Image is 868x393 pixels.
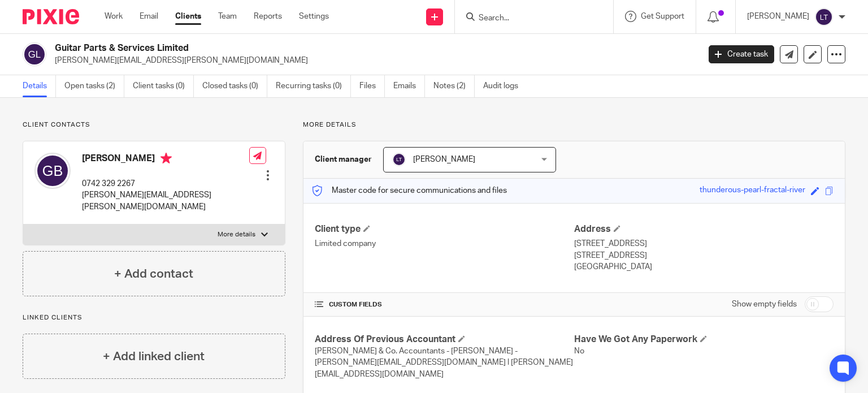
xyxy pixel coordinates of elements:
label: Show empty fields [732,299,797,310]
a: Open tasks (2) [64,75,124,97]
p: More details [303,120,845,129]
p: [PERSON_NAME][EMAIL_ADDRESS][PERSON_NAME][DOMAIN_NAME] [55,55,692,66]
img: svg%3E [392,153,406,166]
a: Audit logs [483,75,527,97]
a: Settings [299,11,329,22]
img: Pixie [23,9,79,24]
span: Get Support [641,12,684,20]
i: Primary [160,153,172,164]
a: Notes (2) [433,75,475,97]
h4: Client type [315,223,574,235]
a: Create task [709,45,774,63]
p: More details [218,230,255,239]
a: Emails [393,75,425,97]
a: Client tasks (0) [133,75,194,97]
p: [STREET_ADDRESS] [574,250,834,261]
p: [GEOGRAPHIC_DATA] [574,261,834,273]
p: [STREET_ADDRESS] [574,238,834,249]
h4: Address Of Previous Accountant [315,334,574,346]
a: Clients [175,11,201,22]
h2: Guitar Parts & Services Limited [55,42,565,54]
a: Email [140,11,158,22]
h4: [PERSON_NAME] [82,153,249,167]
h4: + Add contact [114,265,193,283]
p: Limited company [315,238,574,249]
h4: Have We Got Any Paperwork [574,334,834,346]
h4: CUSTOM FIELDS [315,300,574,309]
h4: Address [574,223,834,235]
p: Linked clients [23,313,285,322]
a: Details [23,75,56,97]
span: [PERSON_NAME] [413,156,475,163]
input: Search [478,14,579,24]
img: svg%3E [23,42,46,66]
img: svg%3E [815,8,833,26]
a: Files [359,75,385,97]
a: Team [218,11,237,22]
h4: + Add linked client [103,348,205,365]
p: [PERSON_NAME][EMAIL_ADDRESS][PERSON_NAME][DOMAIN_NAME] [82,189,249,213]
span: [PERSON_NAME] & Co. Accountants - [PERSON_NAME] - [PERSON_NAME][EMAIL_ADDRESS][DOMAIN_NAME] l [PE... [315,347,573,378]
h3: Client manager [315,154,372,165]
a: Recurring tasks (0) [276,75,351,97]
p: 0742 329 2267 [82,178,249,189]
p: [PERSON_NAME] [747,11,809,22]
p: Master code for secure communications and files [312,185,507,196]
a: Closed tasks (0) [202,75,267,97]
a: Reports [254,11,282,22]
p: Client contacts [23,120,285,129]
img: svg%3E [34,153,71,189]
a: Work [105,11,123,22]
div: thunderous-pearl-fractal-river [700,184,805,197]
span: No [574,347,584,355]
